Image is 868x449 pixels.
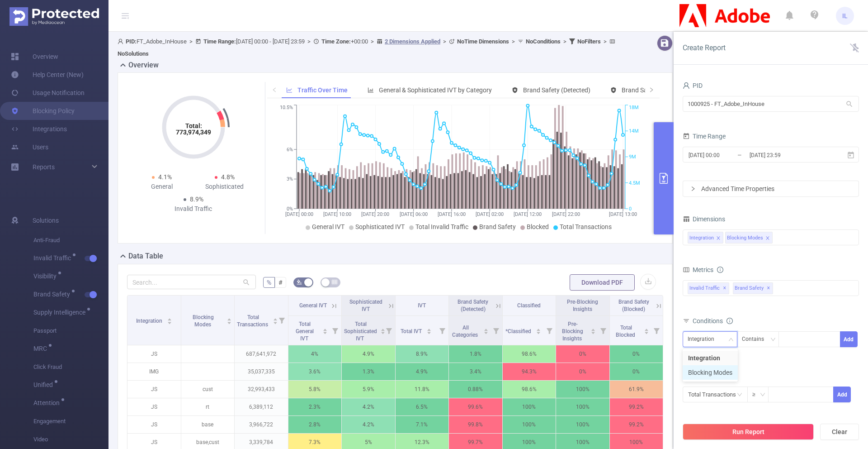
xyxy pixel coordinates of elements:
[380,327,385,330] i: icon: caret-up
[312,223,344,230] span: General IVT
[167,320,172,323] i: icon: caret-down
[690,186,696,191] i: icon: right
[273,317,278,320] i: icon: caret-up
[503,416,556,433] p: 100%
[321,38,351,45] b: Time Zone:
[296,321,314,342] span: Total General IVT
[452,325,479,338] span: All Categories
[590,330,595,333] i: icon: caret-down
[449,398,502,416] p: 99.6%
[190,196,203,203] span: 8.9%
[275,296,288,345] i: Filter menu
[128,251,163,262] h2: Data Table
[688,149,761,161] input: Start date
[629,206,632,212] tspan: 0
[11,102,75,120] a: Blocking Policy
[723,283,726,294] span: ✕
[280,105,293,111] tspan: 10.5%
[629,105,639,111] tspan: 18M
[622,86,686,94] span: Brand Safety (Blocked)
[449,363,502,380] p: 3.4%
[426,327,432,333] div: Sort
[11,84,85,102] a: Usage Notification
[476,211,504,217] tspan: [DATE] 02:00
[562,321,583,342] span: Pre-Blocking Insights
[427,330,432,333] i: icon: caret-down
[297,279,302,285] i: icon: bg-colors
[128,60,159,71] h2: Overview
[162,204,225,214] div: Invalid Traffic
[644,327,649,330] i: icon: caret-up
[556,345,609,363] p: 0%
[127,381,181,398] p: JS
[33,358,108,376] span: Click Fraud
[644,327,649,333] div: Sort
[193,314,214,328] span: Blocking Modes
[683,82,690,89] i: icon: user
[556,381,609,398] p: 100%
[323,211,351,217] tspan: [DATE] 10:00
[385,38,440,45] u: 2 Dimensions Applied
[167,317,172,320] i: icon: caret-up
[609,211,637,217] tspan: [DATE] 13:00
[517,302,541,309] span: Classified
[650,316,663,345] i: Filter menu
[288,416,342,433] p: 2.8%
[297,86,348,94] span: Traffic Over Time
[127,275,256,289] input: Search...
[235,398,288,416] p: 6,389,112
[561,38,569,45] span: >
[577,38,601,45] b: No Filters
[33,211,59,229] span: Solutions
[842,7,848,25] span: IL
[536,327,541,330] i: icon: caret-up
[399,211,427,217] tspan: [DATE] 06:00
[193,182,256,191] div: Sophisticated
[305,38,313,45] span: >
[560,223,612,230] span: Total Transactions
[526,38,561,45] b: No Conditions
[285,211,313,217] tspan: [DATE] 00:00
[288,363,342,380] p: 3.6%
[382,316,395,345] i: Filter menu
[840,331,858,347] button: Add
[820,424,859,440] button: Clear
[332,279,337,285] i: icon: table
[728,337,734,343] i: icon: down
[226,317,232,322] div: Sort
[278,279,283,286] span: #
[396,381,449,398] p: 11.8%
[288,381,342,398] p: 5.8%
[342,416,395,433] p: 4.2%
[418,302,426,309] span: IVT
[483,327,488,330] i: icon: caret-up
[33,291,73,297] span: Brand Safety
[733,282,773,294] span: Brand Safety
[33,322,108,340] span: Passport
[33,345,50,352] span: MRC
[610,416,663,433] p: 99.2%
[9,7,99,26] img: Protected Media
[440,38,449,45] span: >
[288,345,342,363] p: 4%
[33,382,56,388] span: Unified
[509,38,518,45] span: >
[610,381,663,398] p: 61.9%
[368,38,377,45] span: >
[610,363,663,380] p: 0%
[683,351,738,365] li: Integration
[458,299,488,312] span: Brand Safety (Detected)
[716,236,721,241] i: icon: close
[396,345,449,363] p: 8.9%
[683,43,726,52] span: Create Report
[688,282,729,294] span: Invalid Traffic
[33,255,74,261] span: Invalid Traffic
[342,363,395,380] p: 1.3%
[323,330,328,333] i: icon: caret-down
[288,398,342,416] p: 2.3%
[483,330,488,333] i: icon: caret-down
[770,337,776,343] i: icon: down
[570,274,635,291] button: Download PDF
[286,87,292,93] i: icon: line-chart
[644,330,649,333] i: icon: caret-down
